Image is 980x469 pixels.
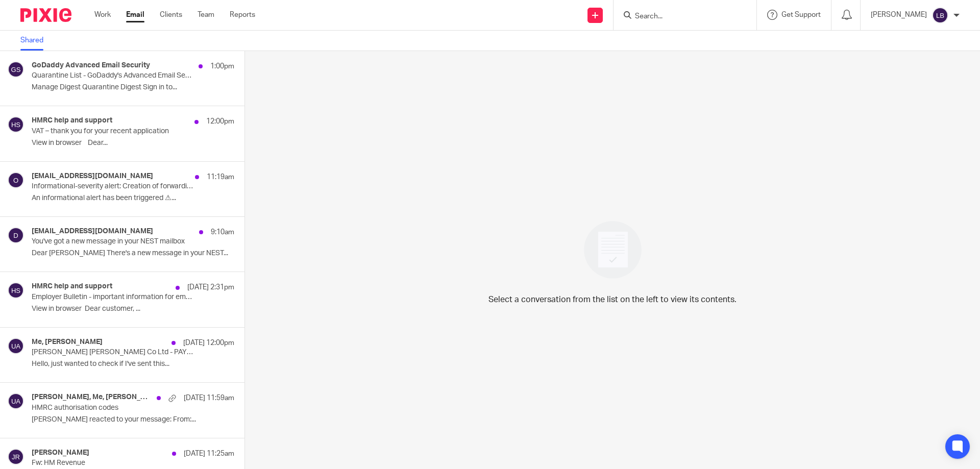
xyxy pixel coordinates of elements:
[210,61,234,71] p: 1:00pm
[211,227,234,237] p: 9:10am
[32,449,89,457] h4: [PERSON_NAME]
[206,116,234,127] p: 12:00pm
[8,172,24,188] img: svg%3E
[94,10,111,20] a: Work
[32,172,153,181] h4: [EMAIL_ADDRESS][DOMAIN_NAME]
[187,282,234,292] p: [DATE] 2:31pm
[8,227,24,243] img: svg%3E
[184,449,234,459] p: [DATE] 11:25am
[871,10,927,20] p: [PERSON_NAME]
[126,10,144,20] a: Email
[230,10,255,20] a: Reports
[32,360,234,368] p: Hello, just wanted to check if I've sent this...
[8,61,24,78] img: svg%3E
[32,249,234,258] p: Dear [PERSON_NAME] There's a new message in your NEST...
[207,172,234,182] p: 11:19am
[8,449,24,465] img: svg%3E
[32,293,194,302] p: Employer Bulletin - important information for employers
[198,10,214,20] a: Team
[32,227,153,236] h4: [EMAIL_ADDRESS][DOMAIN_NAME]
[32,139,234,147] p: View in browser﻿ Dear...
[32,83,234,92] p: Manage Digest Quarantine Digest Sign in to...
[184,393,234,403] p: [DATE] 11:59am
[488,293,737,306] p: Select a conversation from the list on the left to view its contents.
[577,214,648,285] img: image
[8,393,24,409] img: svg%3E
[8,338,24,354] img: svg%3E
[32,127,194,136] p: VAT – thank you for your recent application
[32,71,194,80] p: Quarantine List - GoDaddy's Advanced Email Security
[20,8,71,22] img: Pixie
[634,12,726,21] input: Search
[32,393,152,402] h4: [PERSON_NAME], Me, [PERSON_NAME]
[932,7,948,23] img: svg%3E
[32,404,194,412] p: HMRC authorisation codes
[32,282,112,291] h4: HMRC help and support
[8,116,24,133] img: svg%3E
[32,182,194,191] p: Informational-severity alert: Creation of forwarding/redirect rule
[8,282,24,299] img: svg%3E
[32,237,194,246] p: You've got a new message in your NEST mailbox
[20,31,51,51] a: Shared
[32,116,112,125] h4: HMRC help and support
[32,348,194,357] p: [PERSON_NAME] [PERSON_NAME] Co Ltd - PAYE Registration
[32,305,234,313] p: View in browser﻿ Dear customer, ...
[32,338,103,347] h4: Me, [PERSON_NAME]
[781,11,821,18] span: Get Support
[32,194,234,203] p: An informational alert has been triggered ⚠...
[183,338,234,348] p: [DATE] 12:00pm
[32,415,234,424] p: [PERSON_NAME] reacted to your message: From:...
[32,459,194,467] p: Fw: HM Revenue
[160,10,182,20] a: Clients
[32,61,150,70] h4: GoDaddy Advanced Email Security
